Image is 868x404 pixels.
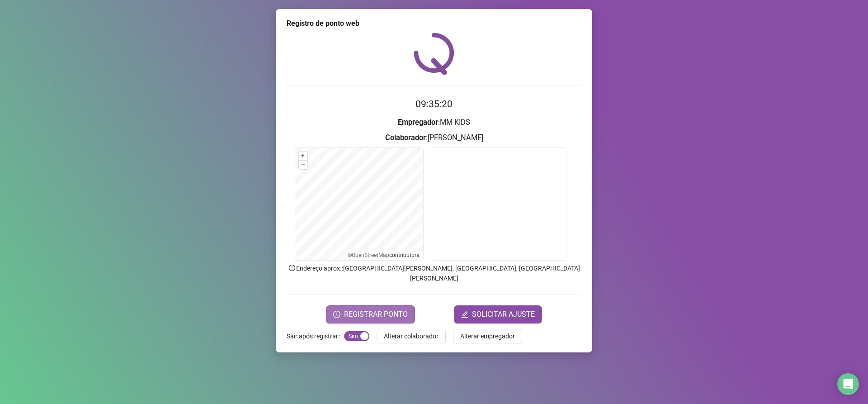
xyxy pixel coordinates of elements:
[287,329,344,343] label: Sair após registrar
[454,305,542,323] button: editSOLICITAR AJUSTE
[385,133,426,142] strong: Colaborador
[414,33,454,75] img: QRPoint
[287,117,581,128] h3: : MM KIDS
[460,331,515,341] span: Alterar empregador
[472,309,535,320] span: SOLICITAR AJUSTE
[326,305,415,323] button: REGISTRAR PONTO
[837,373,859,395] div: Open Intercom Messenger
[333,311,340,318] span: clock-circle
[287,18,581,29] div: Registro de ponto web
[453,329,522,343] button: Alterar empregador
[287,263,581,283] p: Endereço aprox. : [GEOGRAPHIC_DATA][PERSON_NAME], [GEOGRAPHIC_DATA], [GEOGRAPHIC_DATA][PERSON_NAME]
[299,152,307,160] button: +
[398,118,438,127] strong: Empregador
[287,132,581,144] h3: : [PERSON_NAME]
[348,252,420,258] li: © contributors.
[461,311,468,318] span: edit
[288,264,296,272] span: info-circle
[344,309,408,320] span: REGISTRAR PONTO
[377,329,446,343] button: Alterar colaborador
[352,252,389,258] a: OpenStreetMap
[415,99,453,109] time: 09:35:20
[299,161,307,169] button: –
[384,331,439,341] span: Alterar colaborador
